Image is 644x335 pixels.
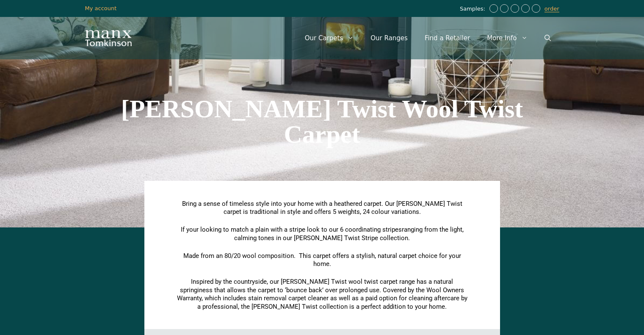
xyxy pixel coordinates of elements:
[460,6,487,13] span: Samples:
[85,5,117,11] a: My account
[85,30,132,46] img: Manx Tomkinson
[176,200,468,216] p: Bring a sense of timeless style into your home with a heathered carpet. Our [PERSON_NAME] Twist c...
[544,6,559,12] a: order
[416,25,478,51] a: Find a Retailer
[176,226,468,242] p: If your looking to match a plain with a stripe look to our 6 coordinating stripes
[296,25,362,51] a: Our Carpets
[296,25,559,51] nav: Primary
[176,252,468,269] p: Made from an 80/20 wool composition. This carpet offers a stylish, natural carpet choice for your...
[234,226,464,242] span: ranging from the light, calming tones in our [PERSON_NAME] Twist Stripe collection.
[362,25,416,51] a: Our Ranges
[85,96,559,147] h1: [PERSON_NAME] Twist Wool Twist Carpet
[536,25,559,51] a: Open Search Bar
[478,25,536,51] a: More Info
[176,278,468,311] p: Inspired by the countryside, our [PERSON_NAME] Twist wool twist carpet range has a natural spring...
